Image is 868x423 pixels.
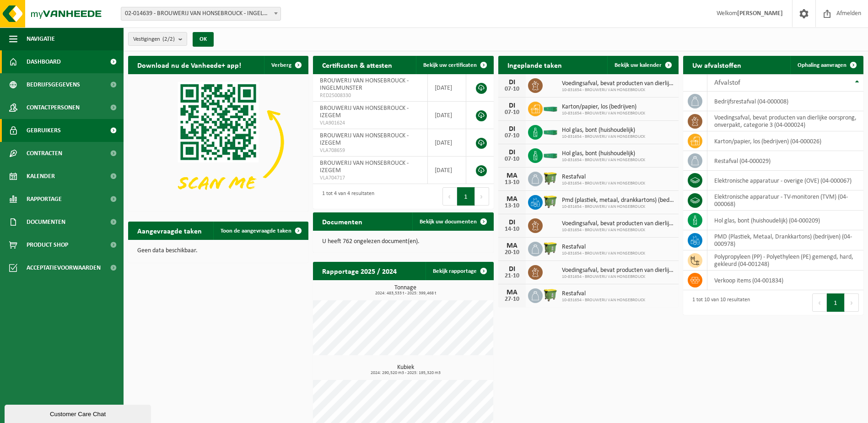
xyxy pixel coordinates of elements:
div: DI [503,149,521,156]
div: DI [503,79,521,86]
a: Bekijk uw documenten [412,212,493,231]
img: WB-1100-HPE-GN-50 [543,194,558,209]
span: Acceptatievoorwaarden [27,256,101,279]
div: MA [503,195,521,203]
span: Voedingsafval, bevat producten van dierlijke oorsprong, onverpakt, categorie 3 [562,220,674,228]
span: Karton/papier, los (bedrijven) [562,103,645,111]
td: verkoop items (04-001834) [707,271,863,290]
button: Previous [812,293,827,312]
div: DI [503,219,521,226]
span: Restafval [562,244,645,251]
span: Bedrijfsgegevens [27,73,80,96]
td: elektronische apparatuur - TV-monitoren (TVM) (04-000068) [707,190,863,211]
button: Vestigingen(2/2) [128,32,187,46]
img: HK-XC-20-GN-00 [543,104,558,112]
h2: Aangevraagde taken [128,222,211,239]
span: Ophaling aanvragen [798,62,846,68]
span: Contracten [27,142,62,165]
count: (2/2) [162,36,175,42]
button: Verberg [264,56,307,74]
span: Afvalstof [714,79,740,87]
span: Pmd (plastiek, metaal, drankkartons) (bedrijven) [562,197,674,204]
div: 13-10 [503,203,521,209]
div: 07-10 [503,86,521,92]
span: 10-831654 - BROUWERIJ VAN HONSEBROUCK [562,204,674,210]
td: [DATE] [428,74,467,102]
span: 10-831654 - BROUWERIJ VAN HONSEBROUCK [562,274,674,280]
a: Ophaling aanvragen [790,56,863,74]
div: 07-10 [503,133,521,139]
p: U heeft 762 ongelezen document(en). [322,239,484,245]
button: Next [475,187,489,206]
td: voedingsafval, bevat producten van dierlijke oorsprong, onverpakt, categorie 3 (04-000024) [707,111,863,131]
button: Previous [442,187,457,206]
span: BROUWERIJ VAN HONSEBROUCK - INGELMUNSTER [320,77,409,92]
a: Bekijk uw kalender [607,56,678,74]
span: 2024: 290,520 m3 - 2025: 195,320 m3 [318,371,493,375]
h2: Certificaten & attesten [313,56,401,74]
span: Kalender [27,165,55,188]
button: OK [193,32,214,47]
button: Next [845,293,859,312]
span: 02-014639 - BROUWERIJ VAN HONSEBROUCK - INGELMUNSTER [121,7,281,21]
td: hol glas, bont (huishoudelijk) (04-000209) [707,211,863,230]
span: Bekijk uw documenten [420,219,477,225]
img: Download de VHEPlus App [128,74,308,210]
h2: Rapportage 2025 / 2024 [313,262,406,280]
span: Verberg [271,62,291,68]
h3: Kubiek [318,364,493,375]
div: 1 tot 4 van 4 resultaten [318,186,374,206]
span: Voedingsafval, bevat producten van dierlijke oorsprong, onverpakt, categorie 3 [562,267,674,274]
span: Bekijk uw kalender [615,62,662,68]
span: Rapportage [27,188,62,211]
span: Restafval [562,174,645,181]
div: 27-10 [503,296,521,303]
td: bedrijfsrestafval (04-000008) [707,92,863,111]
strong: [PERSON_NAME] [737,10,783,17]
div: MA [503,172,521,179]
h2: Uw afvalstoffen [683,56,750,74]
span: RED25008330 [320,92,420,99]
span: 10-831654 - BROUWERIJ VAN HONSEBROUCK [562,87,674,93]
span: Restafval [562,290,645,298]
div: 07-10 [503,109,521,116]
div: 20-10 [503,249,521,256]
td: elektronische apparatuur - overige (OVE) (04-000067) [707,171,863,190]
td: karton/papier, los (bedrijven) (04-000026) [707,131,863,151]
span: 10-831654 - BROUWERIJ VAN HONSEBROUCK [562,181,645,186]
div: 1 tot 10 van 10 resultaten [688,293,750,313]
td: polypropyleen (PP) - Polyethyleen (PE) gemengd, hard, gekleurd (04-001248) [707,250,863,271]
div: 07-10 [503,156,521,163]
div: 14-10 [503,226,521,233]
span: 10-831654 - BROUWERIJ VAN HONSEBROUCK [562,134,645,140]
a: Toon de aangevraagde taken [213,222,307,240]
span: Hol glas, bont (huishoudelijk) [562,127,645,134]
span: 02-014639 - BROUWERIJ VAN HONSEBROUCK - INGELMUNSTER [121,7,280,20]
span: Voedingsafval, bevat producten van dierlijke oorsprong, onverpakt, categorie 3 [562,80,674,87]
h2: Download nu de Vanheede+ app! [128,56,250,74]
div: DI [503,125,521,133]
span: Contactpersonen [27,96,80,119]
span: VLA704717 [320,174,420,182]
div: DI [503,102,521,109]
div: MA [503,289,521,296]
div: 21-10 [503,273,521,279]
span: Gebruikers [27,119,61,142]
span: Navigatie [27,27,55,50]
td: [DATE] [428,157,467,184]
div: DI [503,266,521,273]
span: Dashboard [27,50,61,73]
span: Hol glas, bont (huishoudelijk) [562,150,645,157]
p: Geen data beschikbaar. [137,248,299,254]
td: PMD (Plastiek, Metaal, Drankkartons) (bedrijven) (04-000978) [707,230,863,250]
span: Toon de aangevraagde taken [221,228,291,234]
img: HK-XC-20-GN-00 [543,127,558,136]
img: WB-1100-HPE-GN-50 [543,170,558,186]
img: WB-1100-HPE-GN-50 [543,287,558,303]
button: 1 [457,187,475,206]
span: VLA708659 [320,147,420,154]
h2: Ingeplande taken [498,56,571,74]
span: Vestigingen [133,33,175,46]
h3: Tonnage [318,285,493,296]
